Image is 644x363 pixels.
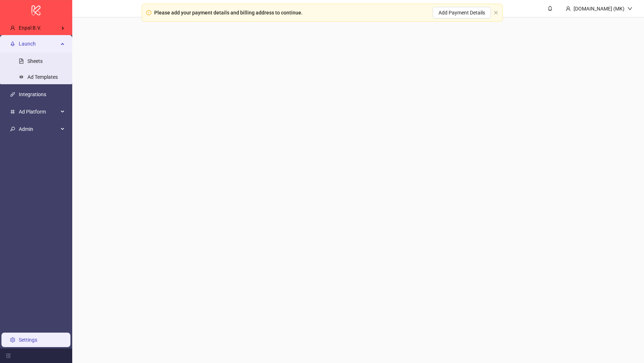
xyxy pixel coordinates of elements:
button: close [494,10,498,15]
span: user [10,25,15,30]
span: rocket [10,41,15,46]
a: Sheets [27,58,43,64]
a: Settings [19,337,37,343]
a: Integrations [19,91,46,97]
span: Admin [19,122,59,136]
span: down [627,6,632,11]
span: exclamation-circle [146,10,151,15]
span: menu-fold [6,353,11,358]
button: Add Payment Details [433,7,491,18]
span: Enpal B.V. [19,25,41,31]
span: bell [548,6,553,11]
div: Please add your payment details and billing address to continue. [154,9,303,17]
span: user [566,6,571,11]
span: close [494,10,498,15]
div: [DOMAIN_NAME] (MK) [571,5,627,13]
span: Ad Platform [19,104,59,119]
a: Ad Templates [27,74,58,80]
span: Add Payment Details [438,10,485,16]
span: number [10,109,15,114]
span: key [10,127,15,132]
span: Launch [19,37,59,51]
